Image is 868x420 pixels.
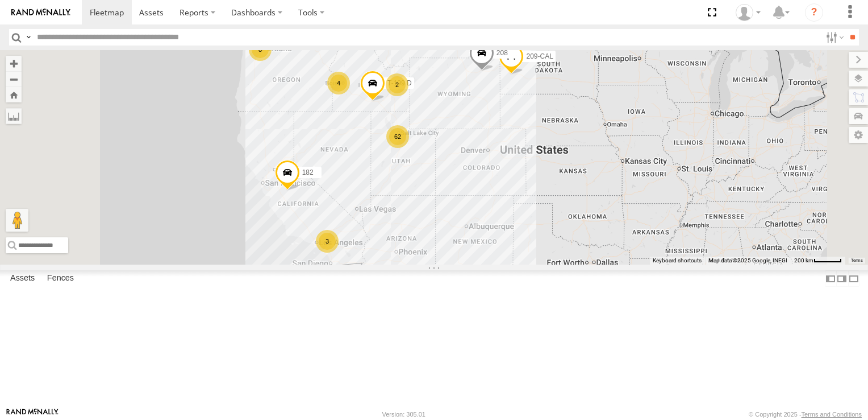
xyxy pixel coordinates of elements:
[836,270,848,287] label: Dock Summary Table to the Right
[24,29,33,46] label: Search Query
[5,271,40,287] label: Assets
[6,409,59,420] a: Visit our Website
[382,411,425,418] div: Version: 305.01
[825,270,836,287] label: Dock Summary Table to the Left
[848,270,859,287] label: Hide Summary Table
[802,411,862,418] a: Terms and Conditions
[496,48,508,56] span: 208
[11,9,70,17] img: rand-logo.svg
[708,257,787,263] span: Map data ©2025 Google, INEGI
[749,411,862,418] div: © Copyright 2025 -
[791,257,845,265] button: Map Scale: 200 km per 46 pixels
[849,127,868,143] label: Map Settings
[386,73,408,96] div: 2
[387,79,412,87] span: T-199 D
[316,230,339,253] div: 3
[386,125,409,148] div: 62
[805,3,823,22] i: ?
[821,29,846,46] label: Search Filter Options
[41,271,80,287] label: Fences
[6,56,22,71] button: Zoom in
[327,72,350,94] div: 4
[851,258,863,262] a: Terms
[732,4,765,21] div: Heidi Drysdale
[526,52,553,60] span: 209-CAL
[6,108,22,124] label: Measure
[653,257,702,265] button: Keyboard shortcuts
[6,209,28,232] button: Drag Pegman onto the map to open Street View
[249,38,272,61] div: 8
[302,168,314,176] span: 182
[6,87,22,102] button: Zoom Home
[6,71,22,87] button: Zoom out
[794,257,813,263] span: 200 km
